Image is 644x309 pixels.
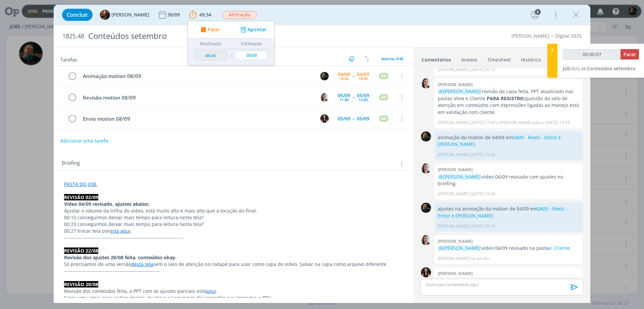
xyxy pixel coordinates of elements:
button: Alteração [222,11,257,19]
strong: PARA REGISTRO: [487,95,525,102]
img: M [421,203,431,213]
div: 05/09 [357,93,369,98]
a: Job1825.48Conteúdos setembro [563,65,636,72]
strong: REVISÃO 22/08 [64,247,98,254]
p: vídeo 04/09 revisado com ajustes no briefing. [438,173,579,187]
div: Animação motion 08/09 [80,72,314,80]
div: dialog [54,5,590,303]
span: @[PERSON_NAME] [439,173,481,180]
div: 12:00 [359,98,368,102]
p: 00:27 trocar tela por . [64,228,403,234]
button: Parar [621,49,639,60]
div: Envio motion 08/09 [80,115,314,123]
img: C [421,235,431,245]
div: 14:00 [339,77,348,80]
p: Vídeo do dia 04/09 enviado para aprovação do cliente. [438,277,579,284]
div: 8 [535,9,541,15]
img: arrow-down-up.svg [365,56,369,62]
p: ajustes na animação do motion de 04/09 em [438,205,579,219]
button: Apontar [239,26,267,33]
img: I [421,267,431,277]
span: @[PERSON_NAME] [439,88,481,94]
th: Estimado [234,38,269,49]
a: Histórico [521,53,541,63]
p: [PERSON_NAME] [438,67,469,73]
span: [DATE] 17:15 [545,120,570,126]
p: Só precisamos de uma versão sem o selo de atenção no rodapé para usar como capa do vídeo. Salvar ... [64,261,403,268]
div: Anexos [461,56,477,63]
a: Digital 2025 [555,33,582,39]
span: 1825.48 [570,66,586,72]
div: 18:00 [359,77,368,80]
button: T[PERSON_NAME] [100,10,149,20]
th: Realizado [193,38,228,49]
span: Parar [624,51,636,57]
span: [DATE] 10:19 [471,223,495,229]
img: M [421,131,431,142]
span: 49:34 [199,11,211,18]
p: 00:23 conseguimos deixar mais tempo para leitura nesta tela? [64,221,403,228]
p: --------------------------------------------------------- [64,268,403,274]
a: [PERSON_NAME] [512,33,549,39]
img: I [320,114,329,123]
span: Concluir [67,12,88,17]
p: [PERSON_NAME] [438,152,469,158]
button: 8 [530,9,540,20]
button: 49:34 [187,9,213,20]
span: Parar [208,27,220,32]
a: Comentários [421,53,451,63]
div: 05/09 [338,116,350,121]
p: Revisão dos conteúdos feita, o PPT com os ajustes parciais está . [64,288,403,295]
button: Concluir [62,9,93,21]
span: Alteração [222,11,257,19]
img: C [320,93,329,102]
img: M [320,72,329,80]
span: Briefing [62,159,80,168]
div: Revisão motion 08/09 [80,93,314,102]
a: 0409 - Reels - Enlist e [PERSON_NAME] [438,205,568,219]
span: [DATE] 15:43 [471,152,495,158]
p: 00:15 conseguimos deixar mais tempo para leitura nesta tela? [64,214,403,221]
a: Timesheet [487,53,511,63]
span: há um dia [471,256,489,262]
button: C [319,92,329,102]
b: [PERSON_NAME] [438,166,473,172]
p: [PERSON_NAME] [438,191,469,197]
span: e [PERSON_NAME] editou [496,120,544,126]
a: 4. Cliente [549,245,570,251]
button: Adicionar uma tarefa [60,135,108,147]
b: [PERSON_NAME] [438,270,473,276]
div: 11:30 [339,98,348,102]
a: aqui [206,288,216,294]
button: Parar [199,26,220,33]
span: -- [353,74,355,78]
p: [PERSON_NAME] [438,256,469,262]
img: C [421,163,431,173]
p: ----------------------------------------------------------------------- [64,234,403,241]
span: Tarefas [60,55,77,63]
b: [PERSON_NAME] [438,238,473,244]
button: M [319,71,329,81]
b: [PERSON_NAME] [438,81,473,87]
img: T [100,10,110,20]
p: [PERSON_NAME] [438,120,469,126]
div: 04/09 [338,72,350,77]
img: C [421,78,431,88]
strong: REVISÃO 20/08 [64,281,98,287]
td: / [228,49,234,63]
strong: REVISÃO 02/09 [64,194,98,200]
a: esta aqui [110,228,130,234]
strong: Revisão dos ajustes 20/08 feita, conteúdos okay. [64,254,176,261]
a: PASTA DO JOB. [64,181,97,187]
a: 0409 - Reels - Enlist e [PERSON_NAME] [438,134,561,147]
p: Ajustar o volume da trilha do vídeo, está muito alto e mais alto que a locução do final. [64,207,403,214]
p: revisão da capa feita, PPT atualizado nas pastas View e Cliente. questão do selo de atenção em co... [438,88,579,116]
span: -- [353,95,355,100]
span: Conteúdos setembro [587,65,636,72]
span: 1825.48 [62,33,84,40]
span: [PERSON_NAME] [111,12,149,17]
a: desta tela [131,261,153,267]
div: 05/09 [357,116,369,121]
span: [DATE] 10:10 [471,67,495,73]
p: [PERSON_NAME] [438,223,469,229]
